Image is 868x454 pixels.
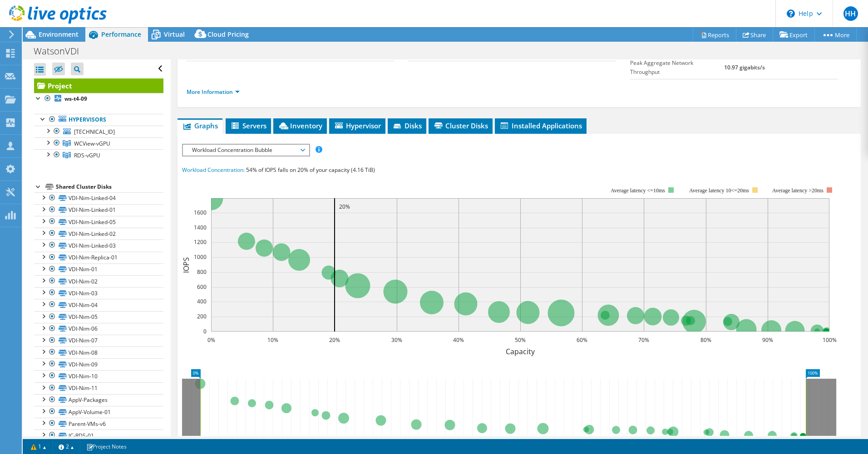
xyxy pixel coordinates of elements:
[506,347,535,356] text: Capacity
[34,114,163,126] a: Hypervisors
[164,30,185,39] span: Virtual
[334,121,381,130] span: Hypervisor
[34,252,163,264] a: VDI-Nim-Replica-01
[515,336,526,344] text: 50%
[230,121,266,130] span: Servers
[736,28,773,42] a: Share
[329,336,340,344] text: 20%
[814,28,857,42] a: More
[34,93,163,105] a: ws-t4-09
[182,121,218,130] span: Graphs
[34,264,163,275] a: VDI-Nim-01
[207,30,249,39] span: Cloud Pricing
[187,88,240,96] a: More Information
[773,28,815,42] a: Export
[34,149,163,161] a: RDS-vGPU
[56,181,163,192] div: Shared Cluster Disks
[74,151,100,159] span: RDS-vGPU
[182,166,245,174] span: Workload Concentration:
[64,95,87,103] b: ws-t4-09
[203,327,207,335] text: 0
[822,336,836,344] text: 100%
[74,140,110,147] span: WCView-vGPU
[39,30,79,39] span: Environment
[194,209,207,216] text: 1600
[101,30,141,39] span: Performance
[762,336,773,344] text: 90%
[194,238,207,246] text: 1200
[194,253,207,261] text: 1000
[34,358,163,370] a: VDI-Nim-09
[693,28,736,42] a: Reports
[34,287,163,299] a: VDI-Nim-03
[278,121,322,130] span: Inventory
[34,137,163,149] a: WCView-vGPU
[433,121,488,130] span: Cluster Disks
[30,46,93,56] h1: WatsonVDI
[197,268,207,276] text: 800
[34,311,163,323] a: VDI-Nim-05
[34,323,163,335] a: VDI-Nim-06
[724,63,765,71] b: 10.97 gigabits/s
[34,216,163,228] a: VDI-Nim-Linked-05
[638,336,649,344] text: 70%
[246,166,375,174] span: 54% of IOPS falls on 20% of your capacity (4.16 TiB)
[577,336,587,344] text: 60%
[689,187,749,194] tspan: Average latency 10<=20ms
[207,336,215,344] text: 0%
[34,192,163,204] a: VDI-Nim-Linked-04
[34,275,163,287] a: VDI-Nim-02
[34,347,163,358] a: VDI-Nim-08
[34,78,163,93] a: Project
[25,441,53,452] a: 1
[34,382,163,394] a: VDI-Nim-11
[181,257,191,273] text: IOPS
[194,224,207,231] text: 1400
[700,336,711,344] text: 80%
[499,121,582,130] span: Installed Applications
[187,145,304,156] span: Workload Concentration Bubble
[197,298,207,305] text: 400
[453,336,464,344] text: 40%
[34,299,163,311] a: VDI-Nim-04
[391,336,402,344] text: 30%
[52,441,80,452] a: 2
[34,126,163,137] a: [TECHNICAL_ID]
[74,128,115,136] span: [TECHNICAL_ID]
[339,203,350,210] text: 20%
[267,336,278,344] text: 10%
[34,394,163,406] a: AppV-Packages
[611,187,665,194] tspan: Average latency <=10ms
[34,204,163,216] a: VDI-Nim-Linked-01
[197,312,207,320] text: 200
[787,10,795,18] svg: \n
[34,228,163,239] a: VDI-Nim-Linked-02
[34,239,163,251] a: VDI-Nim-Linked-03
[80,441,133,452] a: Project Notes
[34,335,163,347] a: VDI-Nim-07
[772,187,824,194] text: Average latency >20ms
[197,283,207,291] text: 600
[392,121,422,130] span: Disks
[34,430,163,441] a: IC-RDS-01
[630,59,725,77] label: Peak Aggregate Network Throughput
[34,370,163,382] a: VDI-Nim-10
[34,406,163,418] a: AppV-Volume-01
[843,6,858,21] span: HH
[34,418,163,430] a: Parent-VMs-v6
